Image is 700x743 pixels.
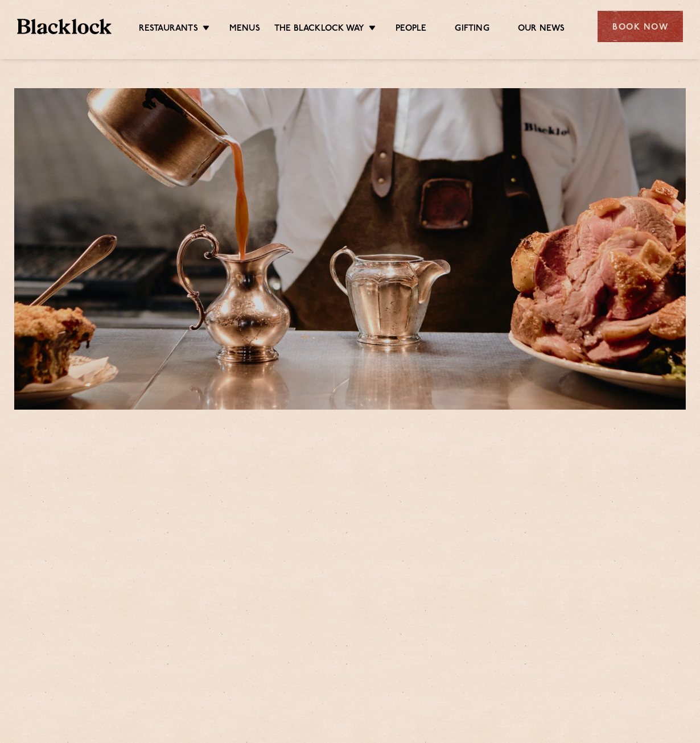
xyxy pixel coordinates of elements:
[274,23,364,36] a: The Blacklock Way
[518,23,565,36] a: Our News
[396,23,426,36] a: People
[455,23,489,36] a: Gifting
[229,23,260,36] a: Menus
[598,11,683,42] div: Book Now
[139,23,198,36] a: Restaurants
[17,19,112,35] img: BL_Textured_Logo-footer-cropped.svg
